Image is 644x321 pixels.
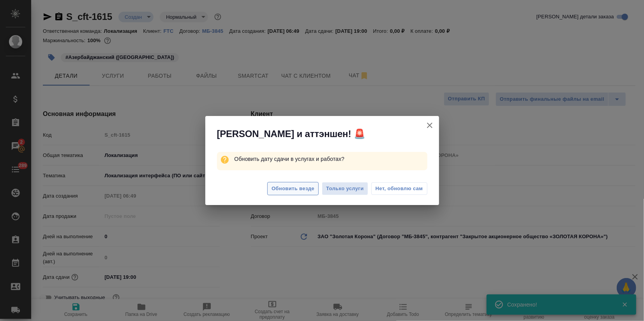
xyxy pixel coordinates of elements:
button: Нет, обновлю сам [371,182,427,195]
span: [PERSON_NAME] и аттэншен! 🚨 [217,128,365,140]
p: Обновить дату сдачи в услугах и работах? [234,152,427,166]
button: Только услуги [322,182,368,196]
span: Только услуги [326,184,364,193]
span: Нет, обновлю сам [376,185,423,193]
button: Обновить везде [267,182,319,196]
span: Обновить везде [272,184,314,193]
